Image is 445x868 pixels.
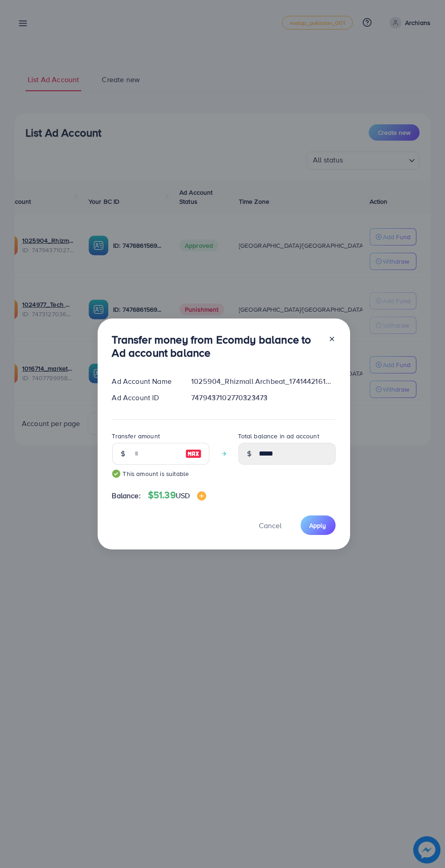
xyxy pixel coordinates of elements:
[238,432,319,441] label: Total balance in ad account
[112,432,160,441] label: Transfer amount
[248,515,293,535] button: Cancel
[184,376,342,387] div: 1025904_Rhizmall Archbeat_1741442161001
[310,521,326,530] span: Apply
[197,491,206,500] img: image
[176,490,190,500] span: USD
[112,470,120,478] img: guide
[259,520,282,530] span: Cancel
[112,490,141,501] span: Balance:
[184,392,342,403] div: 7479437102770323473
[112,333,321,359] h3: Transfer money from Ecomdy balance to Ad account balance
[105,392,184,403] div: Ad Account ID
[301,515,336,535] button: Apply
[105,376,184,387] div: Ad Account Name
[148,490,206,501] h4: $51.39
[112,469,209,478] small: This amount is suitable
[185,448,202,459] img: image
